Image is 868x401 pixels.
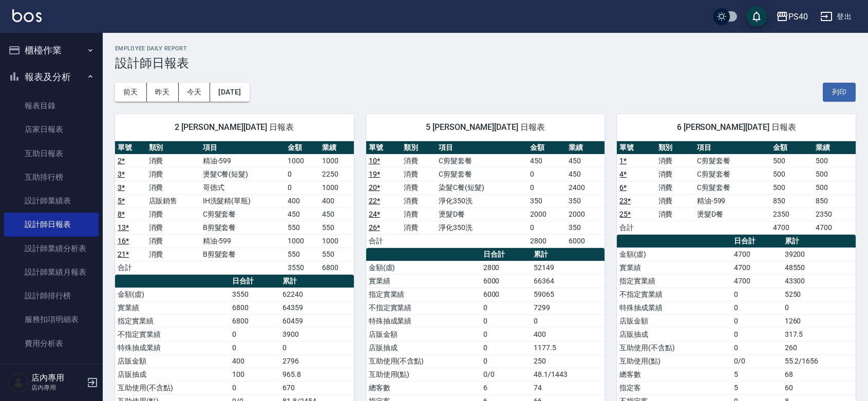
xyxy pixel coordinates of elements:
td: 消費 [146,221,200,234]
td: 4700 [813,221,856,234]
td: 5 [731,381,782,394]
td: 0 [230,328,280,341]
td: C剪髮套餐 [200,207,285,221]
td: 400 [230,354,280,368]
td: 燙髮C餐(短髮) [200,167,285,181]
td: 1000 [319,181,354,194]
td: 不指定實業績 [366,301,481,314]
td: 0 [731,288,782,301]
td: 互助使用(點) [366,368,481,381]
th: 項目 [200,141,285,155]
td: 特殊抽成業績 [115,341,230,354]
td: 0 [285,181,319,194]
td: 店販金額 [366,328,481,341]
td: 2000 [527,207,566,221]
td: 實業績 [115,301,230,314]
a: 設計師排行榜 [4,284,99,308]
td: 48.1/1443 [531,368,605,381]
td: 6800 [319,261,354,274]
td: 金額(虛) [366,261,481,274]
td: 68 [782,368,856,381]
button: PS40 [772,6,812,27]
th: 類別 [146,141,200,155]
a: 設計師業績分析表 [4,237,99,260]
td: 400 [531,328,605,341]
a: 費用分析表 [4,332,99,355]
td: 總客數 [617,368,731,381]
img: Person [8,372,29,393]
td: 哥德式 [200,181,285,194]
td: 0 [731,328,782,341]
span: 6 [PERSON_NAME][DATE] 日報表 [629,122,843,132]
a: 店家日報表 [4,118,99,141]
td: 850 [770,194,813,207]
th: 日合計 [481,248,531,261]
td: 不指定實業績 [617,288,731,301]
a: 互助排行榜 [4,165,99,189]
td: 2000 [566,207,605,221]
a: 設計師業績月報表 [4,260,99,284]
td: 消費 [146,207,200,221]
td: 5 [731,368,782,381]
td: 店販銷售 [146,194,200,207]
td: 66364 [531,274,605,288]
td: 0 [230,341,280,354]
td: B剪髮套餐 [200,247,285,261]
a: 設計師日報表 [4,213,99,236]
td: 消費 [401,221,436,234]
td: 4700 [770,221,813,234]
td: 59065 [531,288,605,301]
td: 60459 [280,314,353,328]
td: 1000 [285,154,319,167]
td: 6000 [481,288,531,301]
td: 消費 [401,181,436,194]
td: 2800 [481,261,531,274]
td: 合計 [115,261,146,274]
td: 500 [813,167,856,181]
td: 淨化350洗 [436,221,527,234]
td: IH洗髮精(單瓶) [200,194,285,207]
td: 互助使用(不含點) [366,354,481,368]
td: 0 [280,341,353,354]
td: 指定實業績 [366,288,481,301]
td: 染髮C餐(短髮) [436,181,527,194]
td: 實業績 [617,261,731,274]
td: 100 [230,368,280,381]
td: 0 [481,354,531,368]
td: 0 [731,341,782,354]
td: 52149 [531,261,605,274]
td: 0 [782,301,856,314]
td: 消費 [401,194,436,207]
span: 5 [PERSON_NAME][DATE] 日報表 [379,122,593,132]
td: 6000 [481,274,531,288]
td: 消費 [401,154,436,167]
td: 消費 [146,154,200,167]
td: 450 [566,154,605,167]
td: 消費 [656,194,694,207]
td: 消費 [656,167,694,181]
td: 1260 [782,314,856,328]
td: 550 [319,221,354,234]
td: 350 [566,194,605,207]
td: 精油-599 [200,234,285,247]
td: 店販金額 [115,354,230,368]
td: 指定實業績 [115,314,230,328]
td: 317.5 [782,328,856,341]
table: a dense table [115,141,354,275]
td: 互助使用(點) [617,354,731,368]
td: 消費 [146,181,200,194]
td: 消費 [146,234,200,247]
td: 0 [527,167,566,181]
td: 6000 [566,234,605,247]
td: 合計 [366,234,401,247]
td: 0 [481,314,531,328]
td: 消費 [401,167,436,181]
td: 450 [319,207,354,221]
img: Logo [12,9,42,22]
td: 指定客 [617,381,731,394]
td: 550 [319,247,354,261]
td: 互助使用(不含點) [115,381,230,394]
td: 1000 [319,234,354,247]
td: 消費 [656,181,694,194]
td: 指定實業績 [617,274,731,288]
